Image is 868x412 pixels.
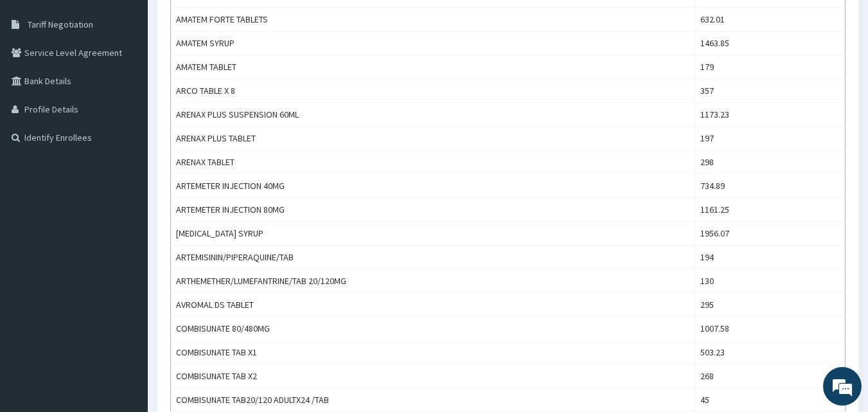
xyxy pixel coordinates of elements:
[171,317,695,341] td: COMBISUNATE 80/480MG
[171,150,695,174] td: ARENAX TABLET
[171,293,695,317] td: AVROMAL DS TABLET
[171,55,695,79] td: AMATEM TABLET
[171,198,695,222] td: ARTEMETER INJECTION 80MG
[695,364,845,388] td: 268
[171,388,695,412] td: COMBISUNATE TAB20/120 ADULTX24 /TAB
[695,103,845,127] td: 1173.23
[171,246,695,269] td: ARTEMISININ/PIPERAQUINE/TAB
[695,127,845,150] td: 197
[171,103,695,127] td: ARENAX PLUS SUSPENSION 60ML
[171,79,695,103] td: ARCO TABLE X 8
[171,174,695,198] td: ARTEMETER INJECTION 40MG
[28,19,93,30] span: Tariff Negotiation
[695,31,845,55] td: 1463.85
[171,127,695,150] td: ARENAX PLUS TABLET
[171,364,695,388] td: COMBISUNATE TAB X2
[24,64,52,96] img: d_794563401_company_1708531726252_794563401
[695,174,845,198] td: 734.89
[695,150,845,174] td: 298
[695,341,845,364] td: 503.23
[75,124,177,254] span: We're online!
[695,269,845,293] td: 130
[695,293,845,317] td: 295
[171,269,695,293] td: ARTHEMETHER/LUMEFANTRINE/TAB 20/120MG
[695,55,845,79] td: 179
[695,388,845,412] td: 45
[6,275,245,320] textarea: Type your message and hit 'Enter'
[695,317,845,341] td: 1007.58
[171,222,695,246] td: [MEDICAL_DATA] SYRUP
[171,341,695,364] td: COMBISUNATE TAB X1
[67,72,216,89] div: Chat with us now
[171,8,695,31] td: AMATEM FORTE TABLETS
[211,6,242,37] div: Minimize live chat window
[695,222,845,246] td: 1956.07
[695,79,845,103] td: 357
[171,31,695,55] td: AMATEM SYRUP
[695,8,845,31] td: 632.01
[695,246,845,269] td: 194
[695,198,845,222] td: 1161.25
